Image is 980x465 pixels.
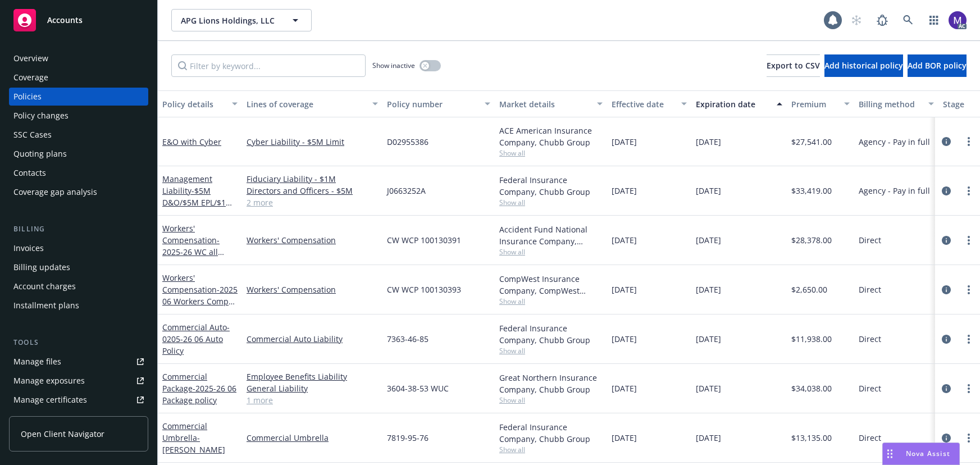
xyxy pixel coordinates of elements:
[9,69,148,86] a: Coverage
[242,90,382,117] button: Lines of coverage
[499,346,603,355] span: Show all
[859,234,881,246] span: Direct
[962,431,976,445] a: more
[908,60,967,71] span: Add BOR policy
[940,283,953,297] a: circleInformation
[13,353,61,371] div: Manage files
[247,284,378,295] a: Workers' Compensation
[859,136,930,148] span: Agency - Pay in full
[13,88,42,106] div: Policies
[791,284,827,295] span: $2,650.00
[949,11,967,29] img: photo
[962,283,976,297] a: more
[387,98,478,110] div: Policy number
[612,432,637,444] span: [DATE]
[882,443,960,465] button: Nova Assist
[940,382,953,395] a: circleInformation
[9,297,148,314] a: Installment plans
[612,234,637,246] span: [DATE]
[962,234,976,247] a: more
[162,421,225,455] a: Commercial Umbrella
[387,234,461,246] span: CW WCP 100130391
[171,9,312,31] button: APG Lions Holdings, LLC
[162,322,230,356] span: - 0205-26 06 Auto Policy
[499,174,603,198] div: Federal Insurance Company, Chubb Group
[859,432,881,444] span: Direct
[696,185,721,197] span: [DATE]
[696,432,721,444] span: [DATE]
[9,277,148,295] a: Account charges
[158,90,242,117] button: Policy details
[499,198,603,207] span: Show all
[13,277,76,295] div: Account charges
[382,90,495,117] button: Policy number
[791,382,832,394] span: $34,038.00
[13,239,44,257] div: Invoices
[791,432,832,444] span: $13,135.00
[9,164,148,182] a: Contacts
[247,185,378,197] a: Directors and Officers - $5M
[162,272,238,330] a: Workers' Compensation
[612,333,637,345] span: [DATE]
[13,164,46,182] div: Contacts
[372,61,415,70] span: Show inactive
[962,382,976,395] a: more
[612,185,637,197] span: [DATE]
[859,98,922,110] div: Billing method
[13,49,48,67] div: Overview
[871,9,894,31] a: Report a Bug
[9,353,148,371] a: Manage files
[247,197,378,208] a: 2 more
[962,184,976,198] a: more
[247,394,378,406] a: 1 more
[499,98,590,110] div: Market details
[696,98,770,110] div: Expiration date
[767,60,820,71] span: Export to CSV
[940,184,953,198] a: circleInformation
[387,432,429,444] span: 7819-95-76
[940,135,953,148] a: circleInformation
[9,239,148,257] a: Invoices
[9,4,148,36] a: Accounts
[247,173,378,185] a: Fiduciary Liability - $1M
[859,333,881,345] span: Direct
[854,90,938,117] button: Billing method
[962,332,976,346] a: more
[607,90,691,117] button: Effective date
[13,372,85,390] div: Manage exposures
[9,183,148,201] a: Coverage gap analysis
[9,337,148,348] div: Tools
[691,90,787,117] button: Expiration date
[13,69,48,86] div: Coverage
[499,372,603,395] div: Great Northern Insurance Company, Chubb Group
[247,333,378,345] a: Commercial Auto Liability
[247,136,378,148] a: Cyber Liability - $5M Limit
[9,126,148,144] a: SSC Cases
[696,382,721,394] span: [DATE]
[247,382,378,394] a: General Liability
[962,135,976,148] a: more
[13,183,97,201] div: Coverage gap analysis
[767,54,820,77] button: Export to CSV
[9,372,148,390] span: Manage exposures
[387,284,461,295] span: CW WCP 100130393
[499,297,603,306] span: Show all
[499,445,603,454] span: Show all
[908,54,967,77] button: Add BOR policy
[13,107,69,125] div: Policy changes
[13,391,87,409] div: Manage certificates
[387,136,429,148] span: D02955386
[21,428,104,440] span: Open Client Navigator
[13,145,67,163] div: Quoting plans
[13,297,79,314] div: Installment plans
[162,383,236,405] span: - 2025-26 06 Package policy
[499,125,603,148] div: ACE American Insurance Company, Chubb Group
[247,234,378,246] a: Workers' Compensation
[499,421,603,445] div: Federal Insurance Company, Chubb Group
[612,382,637,394] span: [DATE]
[9,258,148,276] a: Billing updates
[162,174,233,220] a: Management Liability
[499,322,603,346] div: Federal Insurance Company, Chubb Group
[247,371,378,382] a: Employee Benefits Liability
[696,284,721,295] span: [DATE]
